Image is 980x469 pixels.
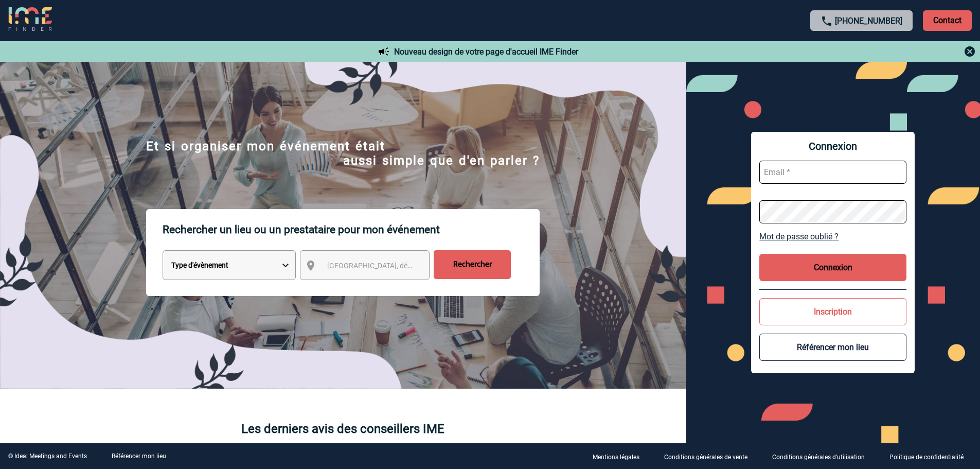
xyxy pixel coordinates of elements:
a: Conditions générales d'utilisation [764,451,881,461]
p: Rechercher un lieu ou un prestataire pour mon événement [163,209,540,250]
button: Inscription [759,298,906,325]
a: Conditions générales de vente [656,451,764,461]
p: Politique de confidentialité [889,454,964,461]
span: [GEOGRAPHIC_DATA], département, région... [327,262,470,270]
div: © Ideal Meetings and Events [8,453,87,460]
p: Conditions générales de vente [664,454,747,461]
img: call-24-px.png [821,15,833,27]
button: Référencer mon lieu [759,334,906,361]
a: Politique de confidentialité [881,451,980,461]
input: Email * [759,161,906,184]
button: Connexion [759,254,906,281]
p: Mentions légales [593,454,639,461]
p: Conditions générales d'utilisation [772,454,865,461]
input: Rechercher [434,250,511,279]
p: Contact [923,10,972,31]
a: Mot de passe oublié ? [759,232,906,241]
a: Référencer mon lieu [112,453,166,460]
span: Connexion [759,140,906,152]
a: [PHONE_NUMBER] [835,16,902,26]
a: Mentions légales [584,451,656,461]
